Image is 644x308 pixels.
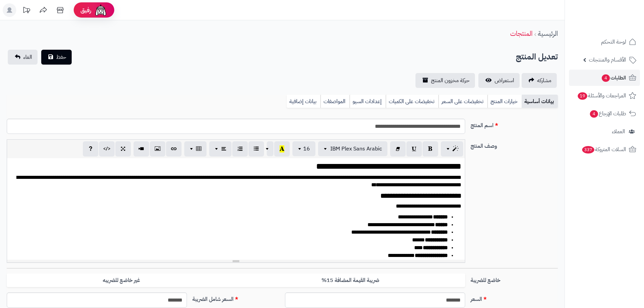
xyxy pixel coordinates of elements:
[190,292,282,303] label: السعر شامل الضريبة
[18,3,35,19] a: تحديثات المنصة
[522,73,557,88] a: مشاركه
[468,139,560,150] label: وصف المنتج
[7,274,236,287] label: غير خاضع للضريبه
[478,73,520,88] a: استعراض
[330,145,382,153] span: IBM Plex Sans Arabic
[8,50,38,65] a: الغاء
[601,37,626,47] span: لوحة التحكم
[590,110,598,118] span: 4
[318,141,387,156] button: IBM Plex Sans Arabic
[292,141,315,156] button: 16
[538,28,558,39] a: الرئيسية
[578,92,587,100] span: 19
[577,91,626,100] span: المراجعات والأسئلة
[80,6,91,14] span: رفيق
[601,73,626,82] span: الطلبات
[438,95,487,108] a: تخفيضات على السعر
[569,141,640,158] a: السلات المتروكة337
[569,34,640,50] a: لوحة التحكم
[303,145,310,153] span: 16
[468,292,560,303] label: السعر
[495,76,514,85] span: استعراض
[320,95,350,108] a: المواصفات
[598,18,638,32] img: logo-2.png
[287,95,320,108] a: بيانات إضافية
[569,105,640,122] a: طلبات الإرجاع4
[41,50,72,65] button: حفظ
[589,55,626,65] span: الأقسام والمنتجات
[569,88,640,104] a: المراجعات والأسئلة19
[516,50,558,64] h2: تعديل المنتج
[589,109,626,118] span: طلبات الإرجاع
[23,53,32,61] span: الغاء
[487,95,522,108] a: خيارات المنتج
[431,76,470,85] span: حركة مخزون المنتج
[602,74,610,82] span: 4
[582,146,594,153] span: 337
[386,95,438,108] a: تخفيضات على الكميات
[236,274,465,287] label: ضريبة القيمة المضافة 15%
[522,95,558,108] a: بيانات أساسية
[94,3,108,17] img: ai-face.png
[468,119,560,129] label: اسم المنتج
[468,274,560,284] label: خاضع للضريبة
[581,145,626,154] span: السلات المتروكة
[510,28,532,39] a: المنتجات
[415,73,475,88] a: حركة مخزون المنتج
[569,70,640,86] a: الطلبات4
[612,127,625,136] span: العملاء
[569,123,640,140] a: العملاء
[56,53,66,61] span: حفظ
[350,95,386,108] a: إعدادات السيو
[537,76,551,85] span: مشاركه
